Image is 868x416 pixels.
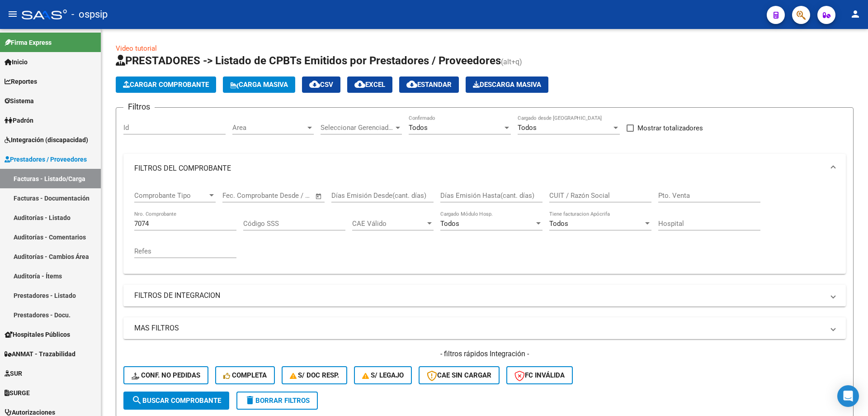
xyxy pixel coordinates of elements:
button: Open calendar [314,191,324,201]
span: Sistema [5,96,34,106]
button: S/ Doc Resp. [282,366,348,384]
span: S/ legajo [362,371,404,379]
mat-icon: delete [245,395,255,406]
span: Completa [223,371,267,379]
span: ANMAT - Trazabilidad [5,349,75,359]
span: PRESTADORES -> Listado de CPBTs Emitidos por Prestadores / Proveedores [116,54,501,67]
span: Todos [518,124,537,132]
span: SUR [5,368,22,378]
a: Video tutorial [116,44,157,53]
span: - ospsip [71,5,108,24]
mat-icon: person [850,9,861,19]
span: Todos [409,124,428,132]
div: FILTROS DEL COMPROBANTE [123,183,846,274]
button: CSV [302,77,340,93]
span: Hospitales Públicos [5,330,70,339]
span: Padrón [5,115,33,125]
button: CAE SIN CARGAR [419,366,500,384]
input: Fecha fin [267,191,311,200]
span: Area [232,124,306,132]
span: (alt+q) [501,57,522,66]
span: EXCEL [354,81,385,89]
span: Todos [549,220,568,228]
h3: Filtros [123,100,155,113]
mat-icon: search [132,395,142,406]
span: CAE SIN CARGAR [427,371,491,379]
span: Descarga Masiva [473,81,541,89]
span: Carga Masiva [230,81,288,89]
button: S/ legajo [354,366,412,384]
span: CSV [309,81,333,89]
span: FC Inválida [514,371,565,379]
mat-panel-title: MAS FILTROS [134,323,824,333]
span: CAE Válido [352,220,425,228]
span: Cargar Comprobante [123,81,209,89]
app-download-masive: Descarga masiva de comprobantes (adjuntos) [466,77,548,93]
span: S/ Doc Resp. [290,371,340,379]
div: Open Intercom Messenger [837,385,859,407]
span: Todos [440,220,459,228]
span: Mostrar totalizadores [637,123,703,134]
mat-panel-title: FILTROS DEL COMPROBANTE [134,163,824,173]
button: Carga Masiva [223,77,295,93]
span: Borrar Filtros [245,397,310,405]
mat-icon: cloud_download [309,79,320,90]
button: Borrar Filtros [236,392,318,410]
span: SURGE [5,388,30,398]
mat-expansion-panel-header: MAS FILTROS [123,317,846,339]
h4: - filtros rápidos Integración - [123,349,846,359]
span: Reportes [5,77,37,86]
button: FC Inválida [506,366,573,384]
span: Integración (discapacidad) [5,135,88,145]
mat-icon: menu [7,9,18,19]
span: Buscar Comprobante [132,397,221,405]
span: Seleccionar Gerenciador [321,124,394,132]
mat-panel-title: FILTROS DE INTEGRACION [134,291,824,301]
button: Cargar Comprobante [116,77,216,93]
mat-expansion-panel-header: FILTROS DEL COMPROBANTE [123,154,846,183]
span: Conf. no pedidas [132,371,200,379]
button: Completa [215,366,275,384]
span: Inicio [5,57,28,67]
span: Estandar [406,81,452,89]
mat-expansion-panel-header: FILTROS DE INTEGRACION [123,285,846,306]
button: Conf. no pedidas [123,366,208,384]
button: Descarga Masiva [466,77,548,93]
span: Firma Express [5,38,52,48]
button: EXCEL [347,77,392,93]
mat-icon: cloud_download [406,79,417,90]
span: Comprobante Tipo [134,191,208,200]
mat-icon: cloud_download [354,79,365,90]
input: Fecha inicio [222,191,259,200]
span: Prestadores / Proveedores [5,154,87,164]
button: Buscar Comprobante [123,392,229,410]
button: Estandar [399,77,459,93]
